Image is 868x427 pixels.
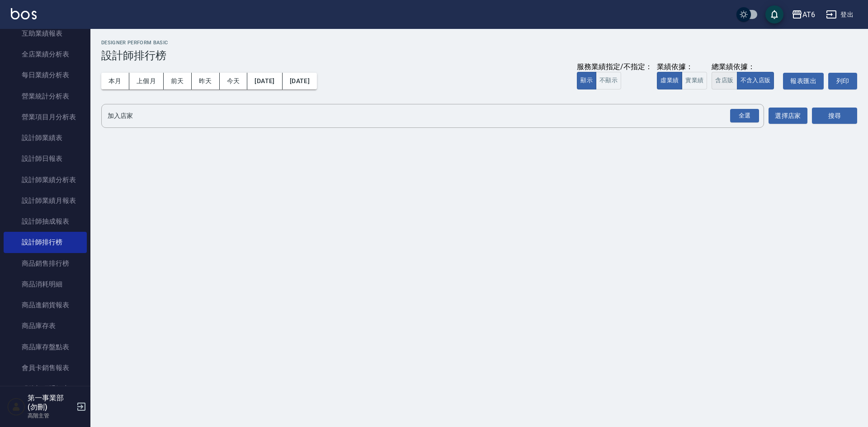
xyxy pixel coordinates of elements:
[737,72,774,89] button: 不含入店販
[4,253,87,274] a: 商品銷售排行榜
[4,127,87,148] a: 設計師業績表
[28,394,74,412] h5: 第一事業部 (勿刪)
[769,108,807,124] button: 選擇店家
[101,73,129,89] button: 本月
[4,232,87,253] a: 設計師排行榜
[4,357,87,378] a: 會員卡銷售報表
[682,72,707,89] button: 實業績
[802,9,815,20] div: AT6
[712,72,737,89] button: 含店販
[4,211,87,232] a: 設計師抽成報表
[4,274,87,295] a: 商品消耗明細
[596,72,621,89] button: 不顯示
[4,190,87,211] a: 設計師業績月報表
[4,44,87,65] a: 全店業績分析表
[4,148,87,169] a: 設計師日報表
[4,315,87,336] a: 商品庫存表
[657,72,682,89] button: 虛業績
[765,5,783,23] button: save
[101,40,857,46] h2: Designer Perform Basic
[4,107,87,127] a: 營業項目月分析表
[4,337,87,357] a: 商品庫存盤點表
[4,23,87,44] a: 互助業績報表
[28,412,74,420] p: 高階主管
[164,73,192,89] button: 前天
[247,73,282,89] button: [DATE]
[4,86,87,107] a: 營業統計分析表
[105,108,746,124] input: 店家名稱
[129,73,164,89] button: 上個月
[7,398,25,416] img: Person
[4,169,87,190] a: 設計師業績分析表
[730,109,759,123] div: 全選
[657,62,707,72] div: 業績依據：
[822,6,857,23] button: 登出
[192,73,220,89] button: 昨天
[577,72,596,89] button: 顯示
[220,73,248,89] button: 今天
[101,49,857,62] h3: 設計師排行榜
[4,295,87,315] a: 商品進銷貨報表
[783,73,824,89] button: 報表匯出
[812,108,857,124] button: 搜尋
[11,8,37,19] img: Logo
[712,62,778,72] div: 總業績依據：
[4,65,87,85] a: 每日業績分析表
[828,73,857,89] button: 列印
[728,107,761,125] button: Open
[4,378,87,399] a: 服務扣項明細表
[788,5,819,24] button: AT6
[283,73,317,89] button: [DATE]
[577,62,652,72] div: 服務業績指定/不指定：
